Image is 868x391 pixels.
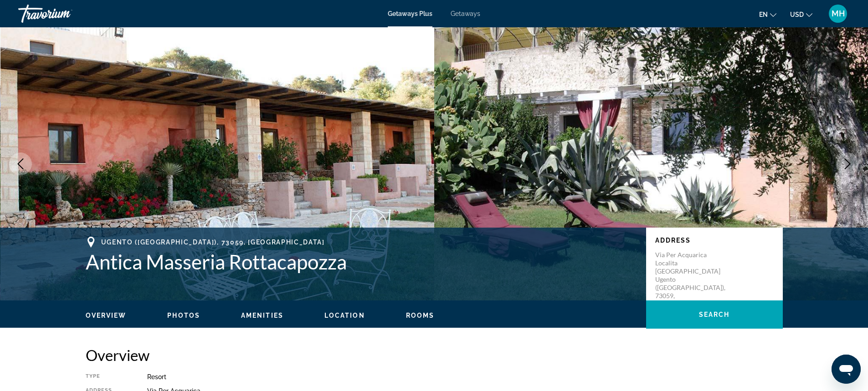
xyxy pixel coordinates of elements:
div: Type [86,373,124,381]
span: Ugento ([GEOGRAPHIC_DATA]), 73059, [GEOGRAPHIC_DATA] [101,239,325,246]
a: Travorium [18,2,109,25]
button: Overview [86,311,127,320]
span: Location [324,312,365,319]
h1: Antica Masseria Rottacapozza [86,250,637,274]
span: Photos [167,312,200,319]
button: Search [646,300,783,329]
span: Search [699,311,730,318]
span: Rooms [406,312,435,319]
span: MH [832,9,845,18]
button: Change language [759,8,776,21]
p: Via Per Acquarica Localita [GEOGRAPHIC_DATA] Ugento ([GEOGRAPHIC_DATA]), 73059, [GEOGRAPHIC_DATA] [655,251,728,308]
button: Change currency [790,8,812,21]
button: Previous image [9,152,32,175]
button: Rooms [406,311,435,320]
a: Getaways [451,10,480,17]
button: Photos [167,311,200,320]
span: Amenities [241,312,283,319]
h2: Overview [86,346,783,364]
span: Overview [86,312,127,319]
iframe: Button to launch messaging window [832,355,861,384]
button: User Menu [826,4,850,23]
a: Getaways Plus [388,10,432,17]
button: Location [324,311,365,320]
button: Amenities [241,311,283,320]
button: Next image [836,152,859,175]
span: USD [790,11,804,18]
p: Address [655,237,774,244]
span: en [759,11,768,18]
div: Resort [147,373,783,381]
